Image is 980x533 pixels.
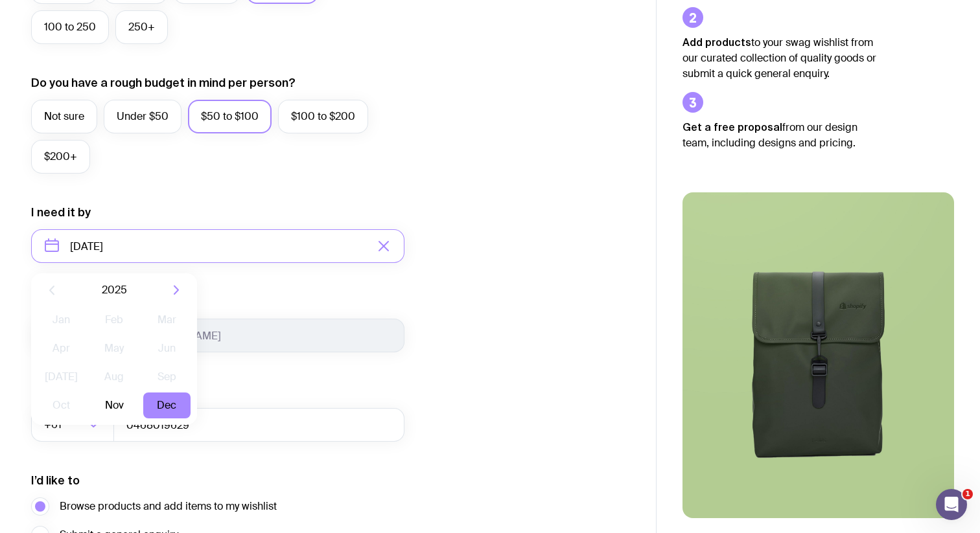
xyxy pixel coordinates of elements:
[143,307,191,333] button: Mar
[682,119,877,151] p: from our design team, including designs and pricing.
[90,364,137,390] button: Aug
[90,307,137,333] button: Feb
[104,100,181,133] label: Under $50
[31,205,91,220] label: I need it by
[38,335,85,361] button: Apr
[682,121,782,133] strong: Get a free proposal
[38,307,85,333] button: Jan
[60,499,277,514] span: Browse products and add items to my wishlist
[962,489,973,499] span: 1
[31,100,97,133] label: Not sure
[143,364,191,390] button: Sep
[278,100,368,133] label: $100 to $200
[44,408,64,442] span: +61
[936,489,967,520] iframe: Intercom live chat
[31,319,404,352] input: you@email.com
[682,34,877,82] p: to your swag wishlist from our curated collection of quality goods or submit a quick general enqu...
[31,140,90,174] label: $200+
[90,335,137,361] button: May
[102,282,127,298] span: 2025
[64,408,84,442] input: Search for option
[31,473,80,488] label: I’d like to
[31,75,296,91] label: Do you have a rough budget in mind per person?
[38,364,85,390] button: [DATE]
[31,10,109,44] label: 100 to 250
[31,229,404,263] input: Select a target date
[38,392,85,418] button: Oct
[188,100,272,133] label: $50 to $100
[90,392,137,418] button: Nov
[113,408,404,442] input: 0400123456
[143,392,191,418] button: Dec
[115,10,168,44] label: 250+
[682,36,751,48] strong: Add products
[143,335,191,361] button: Jun
[31,408,114,442] div: Search for option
